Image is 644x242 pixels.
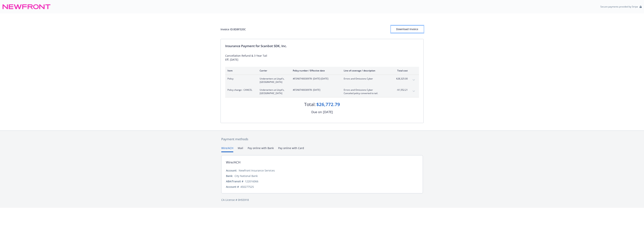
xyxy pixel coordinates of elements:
[227,69,254,72] div: Item
[221,137,423,142] div: Payment methods
[221,146,233,152] button: Wire/ACH
[226,160,241,165] div: Wire/ACH
[344,88,388,95] span: Errors and Omissions CyberCanceled policy converted to tail.
[225,86,419,97] div: Policy change - CANCELUnderwriters at Lloyd's, [GEOGRAPHIC_DATA]#ESN0740030978- [DATE]Errors and ...
[391,25,424,33] button: Download Invoice
[411,77,417,83] button: expand content
[248,146,274,152] button: Pay online with Bank
[344,69,388,72] div: Line of coverage / description
[344,92,388,95] span: Canceled policy converted to tail.
[316,101,340,108] div: $26,772.79
[260,69,287,72] div: Carrier
[238,146,243,152] button: Mail
[293,88,338,92] span: #ESN0740030978 - [DATE]
[227,88,254,92] span: Policy change - CANCEL
[304,101,316,108] div: Total:
[260,88,287,95] span: Underwriters at Lloyd's, [GEOGRAPHIC_DATA]
[226,179,243,183] div: ABA/Transit #
[394,69,408,72] div: Total cost
[600,5,638,8] p: Secure payments provided by Stripe
[293,77,338,80] span: #ESN0740030978 - [DATE]-[DATE]
[225,75,419,86] div: PolicyUnderwriters at Lloyd's, [GEOGRAPHIC_DATA]#ESN0740030978- [DATE]-[DATE]Errors and Omissions...
[293,69,338,72] div: Policy number / Effective date
[240,185,254,189] div: 450277525
[311,110,322,114] div: Due on
[260,77,287,84] span: Underwriters at Lloyd's, [GEOGRAPHIC_DATA]
[221,198,423,202] div: CA License # 0H55918
[344,77,388,80] span: Errors and Omissions Cyber
[226,185,239,189] div: Account #
[323,110,333,114] div: [DATE]
[235,174,258,178] div: City National Bank
[344,88,388,92] span: Errors and Omissions Cyber
[394,88,408,92] span: -$1,552.21
[245,179,258,183] div: 122016066
[411,88,417,94] button: expand content
[278,146,304,152] button: Pay online with Card
[227,77,254,80] span: Policy
[239,169,275,172] div: Newfront Insurance Services
[226,169,237,172] div: Account:
[226,174,233,178] div: Bank:
[225,44,419,48] div: Insurance Payment for Scanbot SDK, Inc.
[221,27,246,31] div: Invoice ID: 8D8F320C
[225,54,419,62] div: Cancellation Refund & 3 Year Tail Eff. [DATE]
[394,77,408,80] span: $28,325.00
